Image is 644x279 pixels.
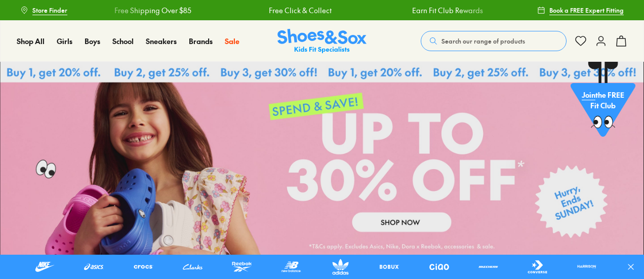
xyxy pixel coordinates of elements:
[189,36,213,47] a: Brands
[225,36,239,47] a: Sale
[20,1,67,19] a: Store Finder
[441,36,525,46] span: Search our range of products
[57,36,72,46] span: Girls
[549,6,624,15] span: Book a FREE Expert Fitting
[571,61,635,142] a: Jointhe FREE Fit Club
[189,36,213,46] span: Brands
[114,5,191,16] a: Free Shipping Over $85
[146,36,177,46] span: Sneakers
[269,5,332,16] a: Free Click & Collect
[571,82,635,119] p: the FREE Fit Club
[85,36,100,46] span: Boys
[412,5,482,16] a: Earn Fit Club Rewards
[85,36,100,47] a: Boys
[32,6,67,15] span: Store Finder
[17,36,45,47] a: Shop All
[537,1,624,19] a: Book a FREE Expert Fitting
[225,36,239,46] span: Sale
[112,36,134,46] span: School
[17,36,45,46] span: Shop All
[421,31,567,51] button: Search our range of products
[112,36,134,47] a: School
[57,36,72,47] a: Girls
[277,29,367,54] img: SNS_Logo_Responsive.svg
[582,90,595,100] span: Join
[146,36,177,47] a: Sneakers
[277,29,367,54] a: Shoes & Sox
